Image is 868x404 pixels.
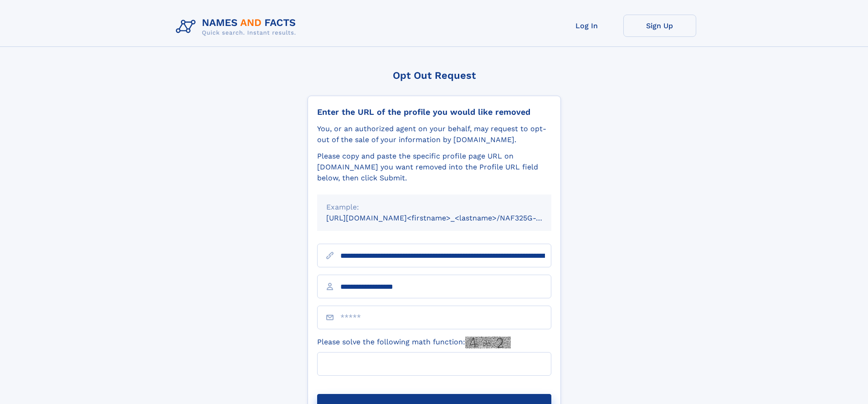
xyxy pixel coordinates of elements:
[172,15,303,39] img: Logo Names and Facts
[623,15,696,37] a: Sign Up
[317,337,511,348] label: Please solve the following math function:
[317,123,551,145] div: You, or an authorized agent on your behalf, may request to opt-out of the sale of your informatio...
[550,15,623,37] a: Log In
[326,202,542,213] div: Example:
[317,151,551,184] div: Please copy and paste the specific profile page URL on [DOMAIN_NAME] you want removed into the Pr...
[326,214,569,222] small: [URL][DOMAIN_NAME]<firstname>_<lastname>/NAF325G-xxxxxxxx
[317,107,551,117] div: Enter the URL of the profile you would like removed
[308,70,561,81] div: Opt Out Request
